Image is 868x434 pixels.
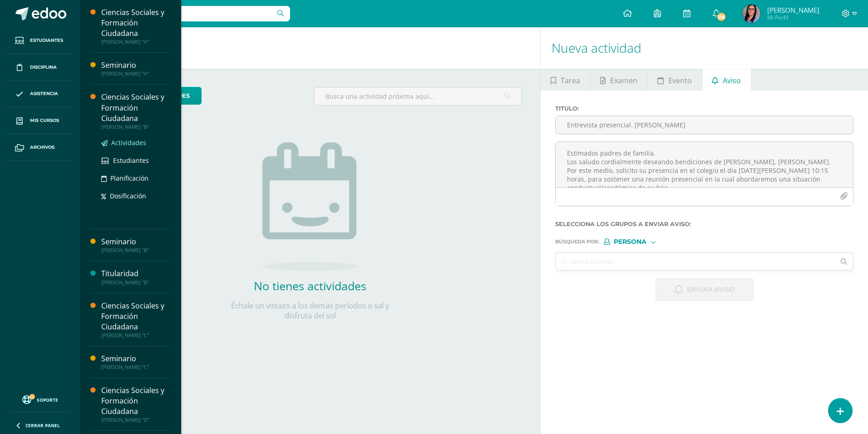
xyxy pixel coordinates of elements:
div: Ciencias Sociales y Formación Ciudadana [101,7,170,39]
div: Seminario [101,60,170,71]
button: Enviar aviso [656,278,754,301]
a: Evento [647,69,701,91]
div: [PERSON_NAME] "C" [101,332,170,338]
a: Actividades [101,137,170,148]
h1: Actividades [91,27,529,69]
a: Archivos [7,134,73,161]
a: Seminario[PERSON_NAME] "C" [101,353,170,370]
a: Estudiantes [7,27,73,54]
span: Actividades [111,138,146,147]
a: Ciencias Sociales y Formación Ciudadana[PERSON_NAME] "A" [101,7,170,45]
span: Cerrar panel [25,422,60,429]
a: Aviso [702,69,751,91]
div: Seminario [101,353,170,364]
span: Estudiantes [113,156,149,165]
a: Seminario[PERSON_NAME] "A" [101,60,170,77]
a: Tarea [541,69,590,91]
div: Seminario [101,237,170,247]
div: [PERSON_NAME] "A" [101,71,170,77]
a: Estudiantes [101,155,170,166]
a: Titularidad[PERSON_NAME] "B" [101,268,170,285]
span: [PERSON_NAME] [767,5,819,15]
img: no_activities.png [262,142,358,271]
span: Dosificación [110,192,146,200]
a: Ciencias Sociales y Formación Ciudadana[PERSON_NAME] "D" [101,385,170,423]
h2: No tienes actividades [219,278,401,293]
a: Asistencia [7,81,73,108]
div: [PERSON_NAME] "B" [101,279,170,286]
div: [PERSON_NAME] "B" [101,124,170,130]
input: Titulo [556,116,853,134]
span: Persona [614,239,646,244]
a: Soporte [11,393,69,405]
a: Seminario[PERSON_NAME] "B" [101,237,170,253]
a: Examen [590,69,647,91]
span: Tarea [561,70,580,91]
div: Ciencias Sociales y Formación Ciudadana [101,385,170,417]
span: Evento [668,70,692,91]
span: Búsqueda por : [555,239,599,244]
h1: Nueva actividad [552,27,857,69]
a: Disciplina [7,54,73,81]
span: Planificación [110,174,148,182]
input: Ej. Mario Galindo [556,252,835,270]
a: Ciencias Sociales y Formación Ciudadana[PERSON_NAME] "B" [101,92,170,130]
div: [PERSON_NAME] "C" [101,364,170,370]
span: Disciplina [30,64,57,71]
label: Titulo : [555,105,853,112]
input: Busca una actividad próxima aquí... [314,87,522,105]
span: Mi Perfil [767,14,819,21]
p: Échale un vistazo a los demás períodos o sal y disfruta del sol [219,301,401,321]
input: Busca un usuario... [86,6,290,21]
span: Archivos [30,144,54,151]
span: 136 [716,12,726,22]
span: Soporte [37,397,58,403]
span: Asistencia [30,90,58,97]
span: Mis cursos [30,117,59,124]
div: [PERSON_NAME] "B" [101,247,170,253]
span: Examen [610,70,637,91]
label: Selecciona los grupos a enviar aviso : [555,221,853,227]
img: 6469f3f9090af1c529f0478c8529d800.png [742,5,760,23]
div: Titularidad [101,268,170,279]
div: [PERSON_NAME] "A" [101,39,170,45]
div: Ciencias Sociales y Formación Ciudadana [101,92,170,123]
div: [object Object] [604,238,672,245]
div: Ciencias Sociales y Formación Ciudadana [101,301,170,332]
a: Ciencias Sociales y Formación Ciudadana[PERSON_NAME] "C" [101,301,170,338]
a: Dosificación [101,191,170,201]
span: Aviso [723,70,741,91]
a: Mis cursos [7,107,73,134]
div: [PERSON_NAME] "D" [101,417,170,423]
span: Enviar aviso [687,278,735,301]
a: Planificación [101,173,170,183]
span: Estudiantes [30,37,63,44]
